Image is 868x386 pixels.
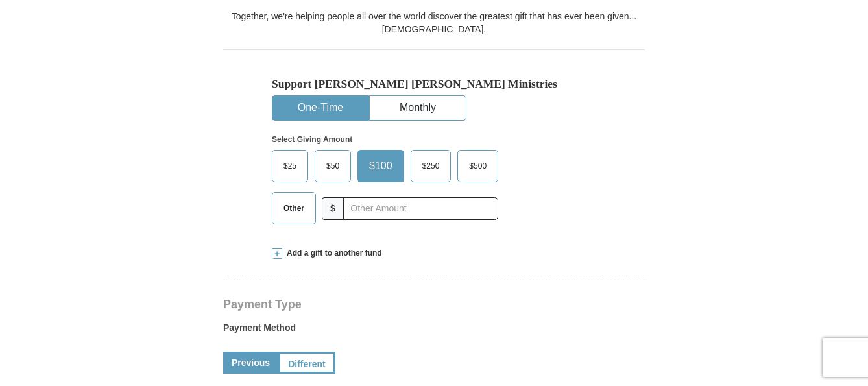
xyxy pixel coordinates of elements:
[277,156,303,176] span: $25
[223,10,645,36] div: Together, we're helping people all over the world discover the greatest gift that has ever been g...
[343,197,498,220] input: Other Amount
[272,135,352,144] strong: Select Giving Amount
[223,321,645,341] label: Payment Method
[223,352,278,374] a: Previous
[272,77,596,91] h5: Support [PERSON_NAME] [PERSON_NAME] Ministries
[416,156,446,176] span: $250
[370,96,466,120] button: Monthly
[272,96,368,120] button: One-Time
[277,199,311,218] span: Other
[320,156,346,176] span: $50
[223,299,645,309] h4: Payment Type
[363,156,399,176] span: $100
[282,248,382,259] span: Add a gift to another fund
[278,352,335,374] a: Different
[322,197,344,220] span: $
[463,156,493,176] span: $500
